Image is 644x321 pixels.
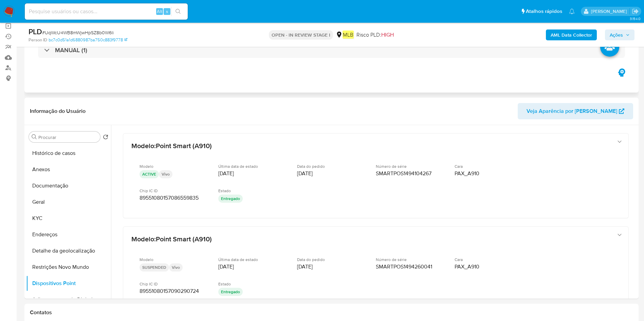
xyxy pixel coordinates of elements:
h1: Informação do Usuário [30,108,86,115]
button: Geral [26,194,111,210]
button: Anexos [26,161,111,178]
p: OPEN - IN REVIEW STAGE I [269,30,333,40]
button: Histórico de casos [26,145,111,161]
b: AML Data Collector [551,29,592,40]
span: Risco PLD: [356,31,394,39]
span: Alt [157,8,162,15]
button: Endereços [26,226,111,243]
button: Retornar ao pedido padrão [103,134,108,142]
span: # UqWcU4WB8mWjwHpSZ8b0W6li [42,29,114,36]
button: Ações [605,29,634,40]
button: AML Data Collector [546,29,597,40]
button: Detalhe da geolocalização [26,243,111,259]
em: MLB [343,31,354,39]
span: HIGH [381,31,394,39]
b: PLD [29,26,42,37]
h3: MANUAL (1) [55,46,87,54]
span: Atalhos rápidos [526,8,562,15]
button: Veja Aparência por [PERSON_NAME] [518,103,633,119]
h1: Contatos [30,309,633,316]
p: juliane.miranda@mercadolivre.com [591,8,629,15]
span: s [166,8,168,15]
div: MANUAL (1) [38,42,625,58]
span: Veja Aparência por [PERSON_NAME] [527,103,617,119]
span: 3.154.0 [630,16,641,21]
input: Pesquise usuários ou casos... [25,7,188,16]
b: Person ID [29,37,47,43]
span: Ações [610,29,623,40]
button: Restrições Novo Mundo [26,259,111,275]
button: KYC [26,210,111,226]
button: Dispositivos Point [26,275,111,292]
button: Adiantamentos de Dinheiro [26,292,111,308]
button: Procurar [32,134,37,140]
button: Documentação [26,178,111,194]
a: bc7c0d51a1d6880987ba750c883f9778 [49,37,127,43]
a: Sair [632,8,639,15]
a: Notificações [569,8,575,14]
button: search-icon [171,7,185,16]
input: Procurar [38,134,97,140]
